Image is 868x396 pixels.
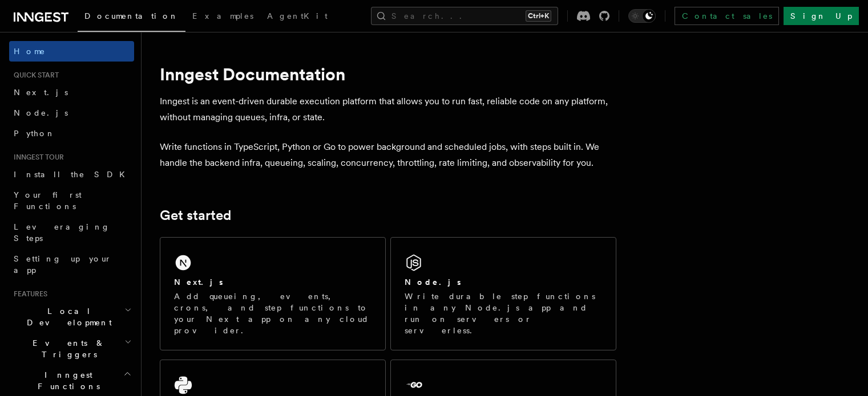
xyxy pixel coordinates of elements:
[14,129,55,138] span: Python
[9,369,123,392] span: Inngest Functions
[160,207,231,223] a: Get started
[14,170,132,179] span: Install the SDK
[185,3,260,31] a: Examples
[9,337,124,360] span: Events & Triggers
[267,11,328,21] span: AgentKit
[160,139,616,171] p: Write functions in TypeScript, Python or Go to power background and scheduled jobs, with steps bu...
[160,64,616,84] h1: Inngest Documentation
[9,164,134,185] a: Install the SDK
[9,41,134,62] a: Home
[9,103,134,123] a: Node.js
[405,276,461,288] h2: Node.js
[14,254,112,275] span: Setting up your app
[260,3,334,31] a: AgentKit
[9,71,59,80] span: Quick start
[405,291,602,336] p: Write durable step functions in any Node.js app and run on servers or serverless.
[14,190,82,211] span: Your first Functions
[9,289,47,299] span: Features
[14,108,68,117] span: Node.js
[160,93,616,125] p: Inngest is an event-driven durable execution platform that allows you to run fast, reliable code ...
[9,82,134,103] a: Next.js
[9,305,124,328] span: Local Development
[78,3,185,32] a: Documentation
[192,11,253,21] span: Examples
[675,7,779,25] a: Contact sales
[160,237,386,350] a: Next.jsAdd queueing, events, crons, and step functions to your Next app on any cloud provider.
[174,291,372,336] p: Add queueing, events, crons, and step functions to your Next app on any cloud provider.
[174,276,223,288] h2: Next.js
[9,217,134,248] a: Leveraging Steps
[9,301,134,333] button: Local Development
[784,7,859,25] a: Sign Up
[9,153,64,162] span: Inngest tour
[526,10,551,22] kbd: Ctrl+K
[9,123,134,144] a: Python
[9,333,134,365] button: Events & Triggers
[390,237,616,350] a: Node.jsWrite durable step functions in any Node.js app and run on servers or serverless.
[14,222,110,243] span: Leveraging Steps
[9,185,134,217] a: Your first Functions
[84,11,179,21] span: Documentation
[628,9,656,23] button: Toggle dark mode
[14,88,68,97] span: Next.js
[9,248,134,280] a: Setting up your app
[14,46,46,57] span: Home
[371,7,558,25] button: Search...Ctrl+K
